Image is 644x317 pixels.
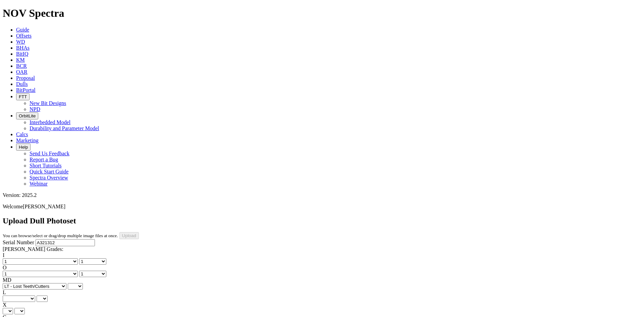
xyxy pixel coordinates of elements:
label: O [3,265,7,270]
a: BHAs [16,45,30,51]
a: Quick Start Guide [30,169,68,174]
a: NPD [30,106,40,112]
a: Guide [16,27,29,33]
span: Help [19,145,28,150]
a: WD [16,39,25,45]
a: Send Us Feedback [30,151,69,156]
h1: NOV Spectra [3,7,641,19]
a: BitPortal [16,87,36,93]
a: Dulls [16,81,28,87]
a: Durability and Parameter Model [30,125,99,131]
span: FTT [19,94,27,99]
button: Help [16,144,31,151]
label: L [3,289,6,295]
a: OAR [16,69,28,75]
a: New Bit Designs [30,100,66,106]
span: [PERSON_NAME] [23,204,65,209]
label: X [3,302,7,308]
h2: Upload Dull Photoset [3,216,641,225]
a: BCR [16,63,27,69]
a: Report a Bug [30,157,58,162]
div: Version: 2025.2 [3,192,641,198]
a: Marketing [16,138,39,143]
a: Proposal [16,75,35,81]
button: FTT [16,93,30,100]
input: Upload [119,232,139,239]
p: Welcome [3,204,641,210]
label: I [3,252,4,258]
small: You can browse/select or drag/drop multiple image files at once. [3,233,118,238]
div: [PERSON_NAME] Grades: [3,246,641,252]
a: BitIQ [16,51,28,57]
a: Short Tutorials [30,163,62,168]
a: Spectra Overview [30,175,68,180]
a: Calcs [16,131,28,137]
a: Offsets [16,33,32,39]
label: Serial Number [3,240,34,245]
a: KM [16,57,25,63]
button: OrbitLite [16,112,38,119]
a: Interbedded Model [30,119,70,125]
label: MD [3,277,11,283]
span: OrbitLite [19,113,36,118]
a: Webinar [30,181,48,187]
